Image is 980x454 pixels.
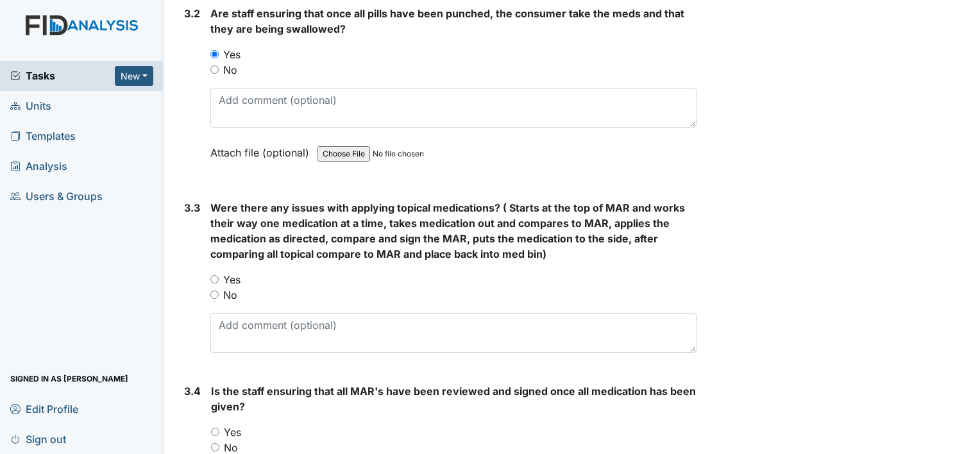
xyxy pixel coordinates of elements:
[10,187,103,206] span: Users & Groups
[10,369,128,389] span: Signed in as [PERSON_NAME]
[10,429,66,449] span: Sign out
[211,385,696,413] span: Is the staff ensuring that all MAR's have been reviewed and signed once all medication has been g...
[210,138,314,160] label: Attach file (optional)
[10,156,67,176] span: Analysis
[10,399,78,419] span: Edit Profile
[223,272,241,287] label: Yes
[210,7,684,35] span: Are staff ensuring that once all pills have been punched, the consumer take the meds and that the...
[10,126,76,146] span: Templates
[10,68,115,83] a: Tasks
[210,290,219,299] input: No
[115,66,153,86] button: New
[10,96,51,116] span: Units
[210,275,219,283] input: Yes
[184,200,200,215] label: 3.3
[211,443,219,451] input: No
[210,65,219,74] input: No
[210,201,685,260] span: Were there any issues with applying topical medications? ( Starts at the top of MAR and works the...
[184,383,201,399] label: 3.4
[211,428,219,436] input: Yes
[223,47,241,62] label: Yes
[184,6,200,21] label: 3.2
[210,50,219,58] input: Yes
[223,287,237,303] label: No
[223,62,237,78] label: No
[224,425,241,440] label: Yes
